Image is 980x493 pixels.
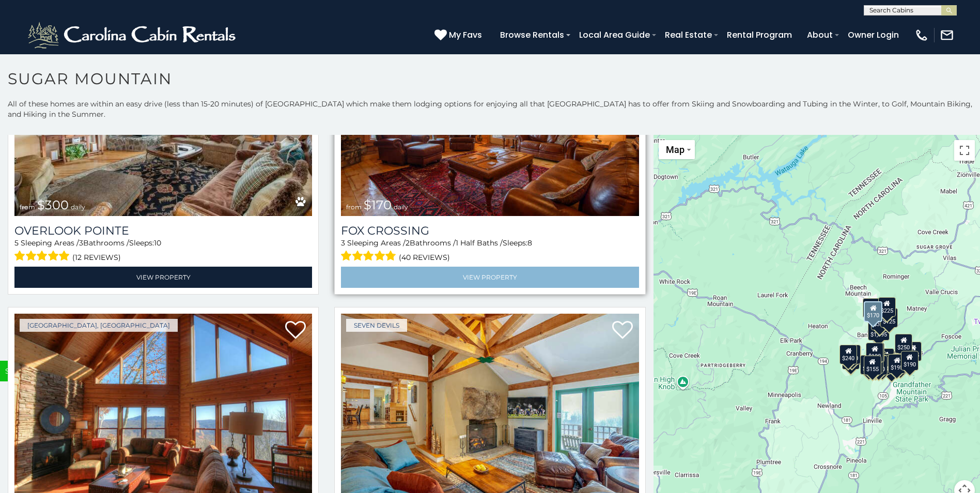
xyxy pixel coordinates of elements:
[895,334,912,353] div: $250
[20,203,35,211] span: from
[434,28,485,42] a: My Favs
[399,251,450,264] span: (40 reviews)
[863,298,880,318] div: $240
[954,140,975,161] button: Toggle fullscreen view
[285,320,306,342] a: Add to favorites
[904,342,922,361] div: $155
[574,26,655,44] a: Local Area Guide
[802,26,838,44] a: About
[864,356,881,375] div: $155
[456,238,503,248] span: 1 Half Baths /
[527,238,532,248] span: 8
[940,28,954,42] img: mail-regular-white.png
[666,144,685,155] span: Map
[914,28,929,42] img: phone-regular-white.png
[14,224,312,238] a: Overlook Pointe
[867,343,884,362] div: $265
[14,238,19,248] span: 5
[660,26,717,44] a: Real Estate
[868,321,890,341] div: $1,095
[877,348,894,368] div: $200
[843,26,904,44] a: Owner Login
[346,203,362,211] span: from
[72,251,121,264] span: (12 reviews)
[406,238,410,248] span: 2
[71,203,85,211] span: daily
[449,28,482,41] span: My Favs
[346,319,407,332] a: Seven Devils
[26,20,240,51] img: White-1-2.png
[341,224,639,238] a: Fox Crossing
[14,267,312,288] a: View Property
[866,343,883,362] div: $190
[612,320,633,342] a: Add to favorites
[659,140,695,159] button: Change map style
[364,197,392,212] span: $170
[864,301,882,322] div: $170
[14,238,312,264] div: Sleeping Areas / Bathrooms / Sleeps:
[878,297,896,317] div: $225
[341,267,639,288] a: View Property
[880,308,898,328] div: $125
[341,238,345,248] span: 3
[154,238,161,248] span: 10
[860,355,878,375] div: $375
[901,351,919,371] div: $190
[20,319,178,332] a: [GEOGRAPHIC_DATA], [GEOGRAPHIC_DATA]
[839,345,857,364] div: $240
[888,354,906,374] div: $195
[341,238,639,264] div: Sleeping Areas / Bathrooms / Sleeps:
[394,203,408,211] span: daily
[722,26,797,44] a: Rental Program
[37,197,69,212] span: $300
[79,238,83,248] span: 3
[495,26,569,44] a: Browse Rentals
